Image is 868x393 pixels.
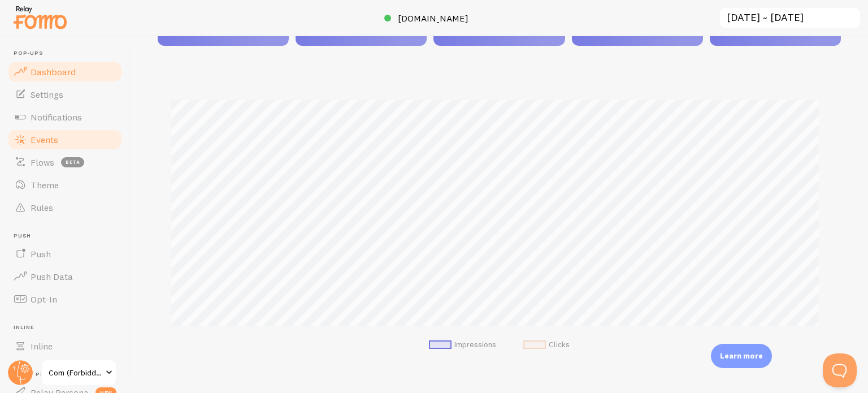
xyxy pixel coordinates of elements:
iframe: Help Scout Beacon - Open [823,353,857,387]
span: Dashboard [31,66,76,77]
a: Events [7,128,123,151]
a: Theme [7,174,123,196]
span: Flows [31,157,54,168]
a: Opt-In [7,288,123,310]
a: Dashboard [7,61,123,83]
span: Inline [14,324,123,331]
a: Notifications [7,106,123,128]
a: Settings [7,83,123,106]
a: Flows beta [7,151,123,174]
span: Settings [31,89,63,100]
p: Learn more [720,351,763,361]
span: Opt-In [31,293,57,305]
span: Push [31,248,51,260]
span: Push Data [31,271,73,282]
a: Rules [7,196,123,219]
div: Learn more [711,344,772,368]
span: Notifications [31,111,82,123]
span: Theme [31,179,59,191]
a: Push [7,243,123,265]
li: Impressions [429,340,496,350]
span: Push [14,232,123,240]
span: Pop-ups [14,50,123,57]
span: Events [31,134,58,145]
span: Com (Forbiddenfruit) [49,366,102,379]
li: Clicks [523,340,570,350]
span: Rules [31,202,53,213]
a: Push Data [7,265,123,288]
span: beta [61,157,84,167]
img: fomo-relay-logo-orange.svg [12,3,68,32]
a: Inline [7,335,123,357]
span: Inline [31,340,53,352]
a: Com (Forbiddenfruit) [41,359,117,386]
